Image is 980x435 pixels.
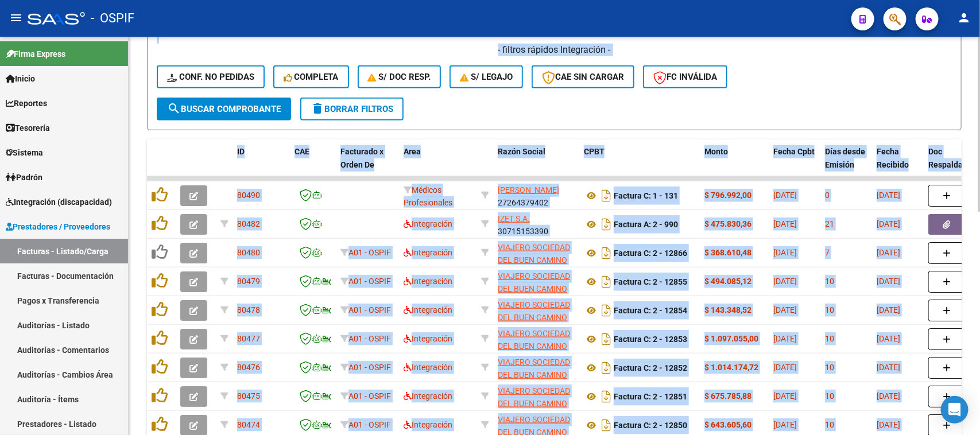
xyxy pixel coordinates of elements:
span: CAE [295,147,309,156]
span: VIAJERO SOCIEDAD DEL BUEN CAMINO S.A. [498,358,570,393]
strong: Factura C: 2 - 12850 [614,421,687,430]
strong: $ 368.610,48 [704,248,752,257]
span: Inicio [6,72,35,85]
span: A01 - OSPIF [348,391,391,401]
span: Borrar Filtros [311,104,393,114]
strong: $ 643.605,60 [704,420,752,429]
strong: $ 675.785,88 [704,391,752,401]
strong: Factura C: 2 - 12855 [614,277,687,286]
span: Integración [404,363,452,372]
span: Conf. no pedidas [167,72,254,82]
div: 30714136905 [498,356,575,380]
div: 30715153390 [498,212,575,236]
span: Integración [404,248,452,257]
span: VIAJERO SOCIEDAD DEL BUEN CAMINO S.A. [498,243,570,278]
span: ID [237,147,245,156]
span: A01 - OSPIF [348,248,391,257]
span: Reportes [6,97,47,110]
mat-icon: menu [9,11,23,25]
datatable-header-cell: Días desde Emisión [820,139,872,190]
span: 10 [825,363,834,372]
span: CPBT [584,147,605,156]
span: [DATE] [773,277,797,286]
mat-icon: person [957,11,971,25]
span: FC Inválida [653,72,717,82]
div: 30714136905 [498,327,575,351]
span: [PERSON_NAME] [498,185,559,195]
strong: $ 475.830,36 [704,219,752,228]
span: Completa [284,72,339,82]
span: [DATE] [773,363,797,372]
button: Buscar Comprobante [157,98,291,121]
i: Descargar documento [599,301,614,320]
h4: - filtros rápidos Integración - [157,44,952,56]
span: IZET S.A. [498,214,530,223]
i: Descargar documento [599,359,614,377]
span: [DATE] [773,334,797,343]
span: [DATE] [773,305,797,314]
span: Doc Respaldatoria [928,147,980,169]
span: Prestadores / Proveedores [6,220,110,233]
datatable-header-cell: Monto [700,139,769,190]
span: [DATE] [877,305,900,314]
datatable-header-cell: Fecha Recibido [872,139,924,190]
span: Monto [704,147,728,156]
span: Buscar Comprobante [167,104,281,114]
i: Descargar documento [599,215,614,234]
datatable-header-cell: Facturado x Orden De [336,139,399,190]
mat-icon: search [167,102,181,115]
span: 10 [825,277,834,286]
span: Integración [404,219,452,228]
span: [DATE] [773,391,797,401]
strong: $ 143.348,52 [704,305,752,314]
span: Integración [404,305,452,314]
span: 21 [825,219,834,228]
span: 10 [825,420,834,429]
span: 7 [825,248,830,257]
div: 30714136905 [498,270,575,294]
span: VIAJERO SOCIEDAD DEL BUEN CAMINO S.A. [498,300,570,336]
span: Firma Express [6,48,65,60]
span: Area [404,147,421,156]
i: Descargar documento [599,330,614,348]
strong: Factura C: 2 - 12854 [614,306,687,315]
datatable-header-cell: CAE [290,139,336,190]
button: Borrar Filtros [300,98,404,121]
span: [DATE] [773,191,797,200]
strong: Factura A: 2 - 990 [614,220,678,229]
span: A01 - OSPIF [348,420,391,429]
span: A01 - OSPIF [348,305,391,314]
span: A01 - OSPIF [348,363,391,372]
span: [DATE] [877,363,900,372]
span: Razón Social [498,147,545,156]
span: Integración [404,277,452,286]
span: Fecha Recibido [877,147,909,169]
span: [DATE] [877,191,900,200]
button: CAE SIN CARGAR [532,65,634,88]
span: A01 - OSPIF [348,334,391,343]
button: S/ Doc Resp. [358,65,441,88]
span: CAE SIN CARGAR [542,72,624,82]
span: A01 - OSPIF [348,277,391,286]
span: 80474 [237,420,260,429]
span: [DATE] [877,391,900,401]
div: Open Intercom Messenger [941,396,969,424]
span: 10 [825,334,834,343]
strong: $ 796.992,00 [704,191,752,200]
strong: Factura C: 2 - 12866 [614,248,687,258]
span: [DATE] [877,334,900,343]
span: - OSPIF [91,6,134,31]
span: 80477 [237,334,260,343]
i: Descargar documento [599,416,614,434]
span: 80478 [237,305,260,314]
i: Descargar documento [599,387,614,406]
span: [DATE] [877,248,900,257]
button: S/ legajo [450,65,523,88]
span: Facturado x Orden De [340,147,384,169]
div: 27264379402 [498,184,575,208]
span: 80479 [237,277,260,286]
span: Integración [404,334,452,343]
datatable-header-cell: ID [233,139,290,190]
div: 30714136905 [498,298,575,323]
span: VIAJERO SOCIEDAD DEL BUEN CAMINO S.A. [498,271,570,307]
